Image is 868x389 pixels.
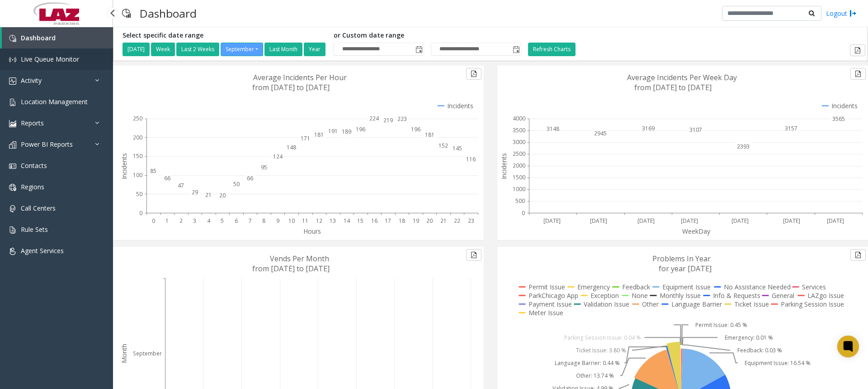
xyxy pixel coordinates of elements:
span: Location Management [21,97,88,106]
text: [DATE] [783,217,800,225]
text: 3500 [513,126,525,134]
text: 50 [233,180,240,188]
span: Rule Sets [21,225,48,234]
text: 116 [466,155,476,163]
text: 50 [136,190,142,198]
text: 29 [192,188,198,196]
span: Toggle popup [414,43,424,56]
span: Live Queue Monitor [21,55,79,63]
text: 66 [164,174,170,182]
text: 2000 [513,162,525,169]
text: [DATE] [637,217,655,225]
img: 'icon' [9,248,16,255]
img: pageIcon [122,2,131,24]
text: 20 [426,217,433,225]
text: Problems In Year [652,254,711,264]
button: [DATE] [123,43,150,56]
text: 181 [425,131,434,139]
text: 2500 [513,150,525,158]
text: 6 [235,217,238,225]
text: 5 [221,217,224,225]
text: 196 [356,125,365,133]
text: Incidents [120,153,128,179]
text: 0 [152,217,155,225]
text: Feedback: 0.03 % [737,346,782,354]
text: 95 [261,163,267,171]
text: 3 [193,217,196,225]
img: 'icon' [9,141,16,149]
button: Last 2 Weeks [176,43,219,56]
text: 66 [247,174,253,182]
text: 124 [273,153,283,160]
text: 191 [328,127,338,135]
text: 3565 [832,115,845,123]
text: 250 [133,115,142,122]
text: September [133,350,162,357]
button: Export to pdf [850,44,865,56]
img: 'icon' [9,205,16,212]
text: 196 [411,125,420,133]
text: 148 [287,144,296,151]
span: Contacts [21,161,47,170]
text: Permit Issue: 0.45 % [695,321,747,329]
span: Activity [21,76,42,85]
text: from [DATE] to [DATE] [252,264,330,274]
img: logout [849,9,857,18]
text: from [DATE] to [DATE] [252,82,330,92]
text: Equipment Issue: 16.54 % [745,359,811,367]
text: 13 [330,217,336,225]
text: 11 [302,217,308,225]
text: 4 [207,217,211,225]
text: Average Incidents Per Hour [253,72,347,82]
text: 8 [262,217,265,225]
text: 18 [399,217,405,225]
text: 9 [276,217,279,225]
text: 3157 [785,125,797,132]
img: 'icon' [9,35,16,42]
text: 47 [178,182,184,189]
text: 12 [316,217,322,225]
text: 200 [133,134,142,141]
text: Ticket Issue: 3.80 % [576,346,626,354]
text: 1000 [513,185,525,193]
button: Export to pdf [466,249,481,261]
text: 2945 [594,130,607,137]
text: 21 [440,217,447,225]
text: Other: 13.74 % [576,372,614,379]
text: Month [120,344,128,363]
h5: or Custom date range [334,32,521,39]
span: Reports [21,119,44,127]
button: Refresh Charts [528,43,576,56]
text: 21 [205,191,212,199]
text: 19 [413,217,419,225]
img: 'icon' [9,77,16,85]
text: 224 [369,115,379,122]
button: Export to pdf [850,249,866,261]
button: Export to pdf [850,68,866,80]
text: 7 [249,217,252,225]
button: September [221,43,263,56]
text: Average Incidents Per Week Day [627,72,737,82]
text: 171 [301,134,310,142]
img: 'icon' [9,163,16,170]
text: 500 [515,197,525,205]
text: [DATE] [827,217,844,225]
img: 'icon' [9,99,16,106]
text: 17 [385,217,391,225]
text: 189 [342,128,351,135]
h5: Select specific date range [123,32,327,39]
img: 'icon' [9,56,16,63]
text: [DATE] [731,217,749,225]
text: 2393 [737,143,750,150]
a: Logout [826,9,857,18]
text: 219 [383,116,393,124]
text: Vends Per Month [270,254,329,264]
text: 14 [344,217,350,225]
text: 85 [150,167,156,175]
img: 'icon' [9,120,16,127]
text: 23 [468,217,474,225]
span: Power BI Reports [21,140,73,149]
text: 15 [357,217,363,225]
text: 3107 [689,126,702,134]
span: Regions [21,182,44,191]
